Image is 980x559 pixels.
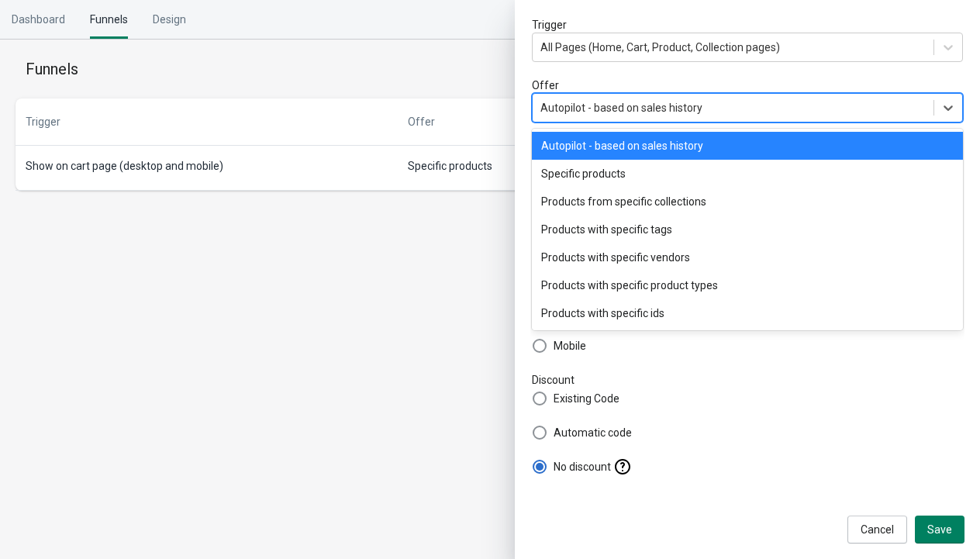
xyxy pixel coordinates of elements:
[532,132,963,160] div: Autopilot - based on sales history
[847,516,907,543] button: Cancel
[554,425,632,440] span: Automatic code
[540,100,702,116] div: Autopilot - based on sales history
[16,98,398,146] th: Trigger
[532,271,963,299] div: Products with specific product types
[532,188,963,216] div: Products from specific collections
[554,391,619,406] span: Existing Code
[532,160,963,188] div: Specific products
[532,216,963,243] div: Products with specific tags
[927,523,952,536] span: Save
[861,523,894,536] span: Cancel
[532,17,963,33] label: Trigger
[554,338,586,354] span: Mobile
[532,372,963,388] label: Discount
[915,516,964,543] button: Save
[532,243,963,271] div: Products with specific vendors
[398,146,654,191] td: Specific products
[554,459,611,474] span: No discount
[540,41,780,53] span: All Pages (Home, Cart, Product, Collection pages)
[398,98,654,146] th: Offer
[532,78,963,93] label: Offer
[532,299,963,327] div: Products with specific ids
[16,146,398,191] td: Show on cart page (desktop and mobile)
[26,58,78,80] h1: Funnels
